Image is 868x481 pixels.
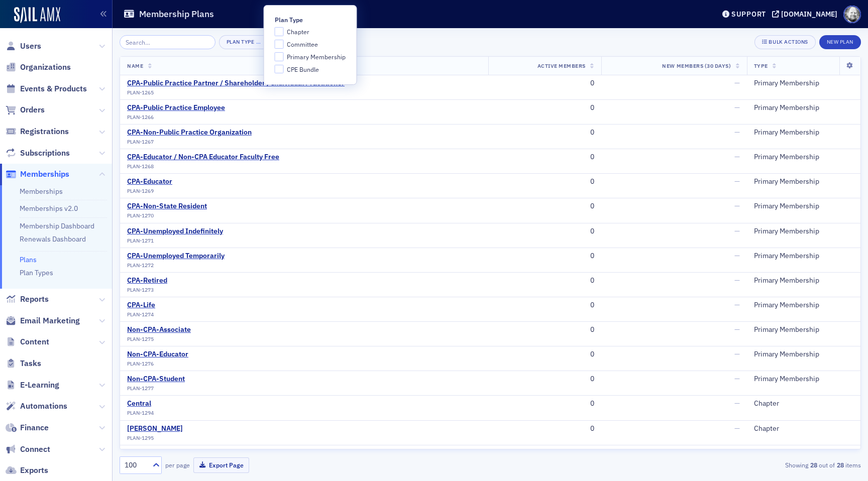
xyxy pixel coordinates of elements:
a: Registrations [6,126,69,137]
div: 0 [495,449,594,458]
span: Primary Membership [287,53,346,61]
div: Primary Membership [754,350,853,359]
a: Tasks [6,358,41,369]
a: Subscriptions [6,148,70,159]
a: CPA-Educator / Non-CPA Educator Faculty Free [127,153,279,162]
span: Finance [20,422,49,433]
label: per page [165,460,190,469]
div: Support [731,10,766,19]
span: × [263,38,272,47]
span: E-Learning [20,380,59,391]
a: CPA-Public Practice Employee [127,103,225,112]
span: Memberships [20,169,69,180]
span: Type [754,62,768,69]
a: E-Learning [6,380,59,391]
button: Export Page [193,457,249,473]
a: Non-CPA-Associate [127,325,191,334]
span: PLAN-1265 [127,89,154,96]
span: Automations [20,401,67,412]
a: Membership Dashboard [20,221,94,230]
a: CPA-Unemployed Temporarily [127,252,225,261]
span: PLAN-1268 [127,163,154,170]
div: 0 [495,103,594,112]
a: New Plan [819,37,861,46]
a: Events & Products [6,83,87,94]
a: Central [127,399,154,408]
span: — [734,152,740,161]
div: [PERSON_NAME] [127,424,183,433]
a: Content [6,336,49,347]
span: Committee [287,40,318,49]
span: … [256,38,261,45]
span: — [734,424,740,433]
div: 0 [495,128,594,137]
span: — [734,325,740,334]
a: Connect [6,444,50,455]
span: Events & Products [20,83,87,94]
a: Organizations [6,62,71,73]
div: 0 [495,79,594,88]
span: PLAN-1269 [127,188,154,194]
a: CPA-Unemployed Indefinitely [127,227,223,236]
span: PLAN-1277 [127,385,154,392]
h1: Membership Plans [139,8,214,20]
div: Plan Type [227,39,255,45]
div: Primary Membership [754,202,853,211]
div: Primary Membership [754,375,853,384]
span: PLAN-1275 [127,336,154,342]
div: Primary Membership [754,79,853,88]
a: CPA-Non-Public Practice Organization [127,128,252,137]
span: Registrations [20,126,69,137]
div: Primary Membership [754,103,853,112]
a: Renewals Dashboard [20,234,86,244]
div: Primary Membership [754,128,853,137]
input: Primary Membership [275,52,284,61]
span: Reports [20,294,49,305]
a: Reports [6,294,49,305]
span: PLAN-1271 [127,237,154,244]
div: Primary Membership [754,177,853,186]
a: Memberships v2.0 [20,204,78,213]
div: 0 [495,350,594,359]
span: — [734,448,740,457]
span: Organizations [20,62,71,73]
a: CPA-Retired [127,276,167,285]
label: Primary Membership [275,52,346,61]
span: Content [20,336,49,347]
span: PLAN-1270 [127,212,154,219]
span: Email Marketing [20,315,80,326]
div: 0 [495,153,594,162]
a: CPA-Educator [127,177,172,186]
strong: 28 [808,460,819,469]
a: Non-CPA-Educator [127,350,188,359]
span: Name [127,62,143,69]
span: — [734,349,740,358]
div: 0 [495,202,594,211]
strong: 28 [835,460,845,469]
a: CPA-Life [127,301,155,310]
span: Users [20,41,41,52]
a: Users [6,41,41,52]
div: Chapter [754,424,853,433]
a: Email Marketing [6,315,80,326]
span: — [734,399,740,408]
span: — [734,251,740,260]
div: Primary Membership [754,153,853,162]
div: 100 [125,460,147,470]
a: CPA-Non-State Resident [127,202,207,211]
div: Primary Membership [754,276,853,285]
span: — [734,78,740,87]
input: Chapter [275,27,284,36]
label: CPE Bundle [275,65,346,74]
a: Non-CPA-Student [127,375,185,384]
div: 0 [495,325,594,334]
a: Memberships [6,169,69,180]
div: Primary Membership [754,227,853,236]
span: Connect [20,444,50,455]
